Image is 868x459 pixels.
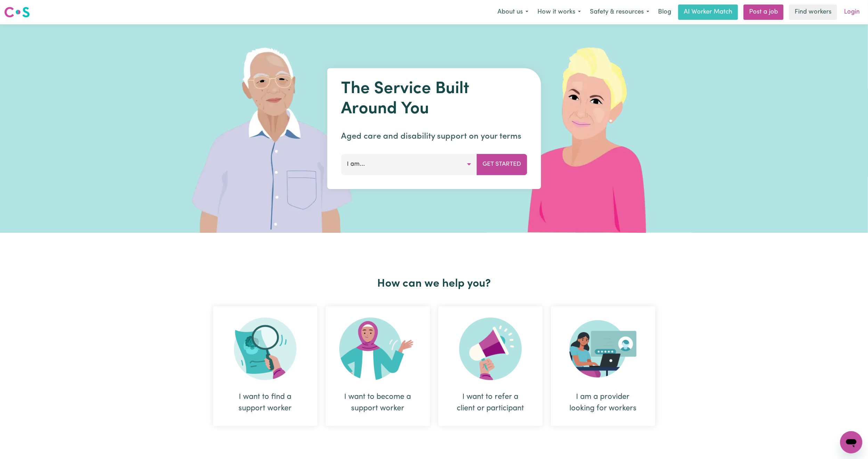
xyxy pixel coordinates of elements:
[4,6,30,18] img: Careseekers logo
[840,431,862,453] iframe: Button to launch messaging window, conversation in progress
[533,5,585,19] button: How it works
[459,318,522,380] img: Refer
[341,154,477,175] button: I am...
[551,306,655,426] div: I am a provider looking for workers
[342,391,413,414] div: I want to become a support worker
[744,5,784,20] a: Post a job
[341,130,527,143] p: Aged care and disability support on your terms
[569,318,637,380] img: Provider
[234,318,297,380] img: Search
[438,306,543,426] div: I want to refer a client or participant
[213,306,317,426] div: I want to find a support worker
[230,391,301,414] div: I want to find a support worker
[568,391,639,414] div: I am a provider looking for workers
[585,5,654,19] button: Safety & resources
[341,79,527,119] h1: The Service Built Around You
[477,154,527,175] button: Get Started
[840,5,864,20] a: Login
[455,391,526,414] div: I want to refer a client or participant
[654,5,675,20] a: Blog
[678,5,738,20] a: AI Worker Match
[326,306,430,426] div: I want to become a support worker
[209,277,659,290] h2: How can we help you?
[789,5,837,20] a: Find workers
[339,318,416,380] img: Become Worker
[493,5,533,19] button: About us
[4,4,30,20] a: Careseekers logo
